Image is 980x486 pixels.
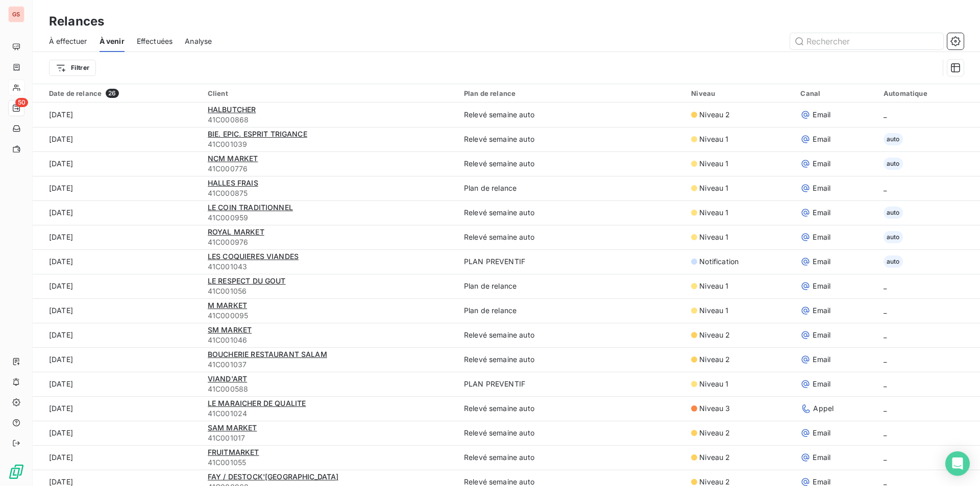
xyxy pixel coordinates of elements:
span: auto [884,158,903,170]
span: auto [884,231,903,243]
span: FAY / DESTOCK'[GEOGRAPHIC_DATA] [208,472,339,481]
td: [DATE] [33,396,202,421]
td: Plan de relance [458,176,685,200]
span: 41C000095 [208,311,452,321]
td: Relevé semaine auto [458,127,685,151]
span: Niveau 2 [699,330,730,340]
span: Email [813,232,830,242]
span: Niveau 1 [699,134,728,144]
span: 26 [106,89,118,98]
td: [DATE] [33,127,202,151]
span: HALBUTCHER [208,105,256,114]
td: [DATE] [33,421,202,445]
span: BOUCHERIE RESTAURANT SALAM [208,350,327,359]
span: 41C001024 [208,408,452,419]
span: Analyse [185,36,212,46]
span: Appel [813,403,834,414]
td: [DATE] [33,176,202,200]
span: Email [813,281,830,291]
td: [DATE] [33,274,202,298]
td: PLAN PREVENTIF [458,372,685,396]
span: Niveau 2 [699,354,730,365]
span: Email [813,428,830,438]
div: Automatique [884,89,974,97]
td: Plan de relance [458,298,685,323]
div: Open Intercom Messenger [945,451,970,476]
span: Notification [699,257,739,267]
input: Rechercher [790,33,943,49]
td: [DATE] [33,298,202,323]
span: Niveau 1 [699,281,728,291]
span: LE COIN TRADITIONNEL [208,203,293,212]
span: Niveau 1 [699,305,728,316]
span: NCM MARKET [208,154,258,163]
td: [DATE] [33,225,202,249]
td: [DATE] [33,445,202,470]
span: FRUITMARKET [208,448,259,456]
span: BIE. EPIC. ESPRIT TRIGANCE [208,130,307,138]
span: 41C001056 [208,286,452,296]
div: Plan de relance [464,89,679,97]
td: Relevé semaine auto [458,200,685,225]
td: Relevé semaine auto [458,103,685,127]
span: Niveau 2 [699,110,730,120]
span: 41C000976 [208,237,452,247]
span: _ [884,379,887,388]
span: 41C000868 [208,115,452,125]
span: HALLES FRAIS [208,178,258,187]
span: Client [208,89,228,97]
span: Niveau 1 [699,232,728,242]
span: _ [884,477,887,486]
span: Niveau 1 [699,379,728,389]
span: _ [884,404,887,413]
span: Email [813,257,830,267]
span: Niveau 1 [699,159,728,169]
span: SAM MARKET [208,423,257,432]
span: LE RESPECT DU GOUT [208,276,286,285]
span: Niveau 2 [699,452,730,463]
span: Email [813,110,830,120]
span: M MARKET [208,301,247,310]
td: Plan de relance [458,274,685,298]
span: Email [813,208,830,218]
td: Relevé semaine auto [458,347,685,372]
span: _ [884,184,887,192]
span: ROYAL MARKET [208,227,264,236]
span: Email [813,159,830,169]
span: 41C001037 [208,360,452,370]
span: _ [884,330,887,339]
span: 50 [15,98,28,107]
span: 41C001039 [208,139,452,149]
td: [DATE] [33,347,202,372]
span: 41C001046 [208,335,452,345]
td: Relevé semaine auto [458,445,685,470]
div: Date de relance [49,89,195,98]
span: 41C001043 [208,262,452,272]
span: Email [813,354,830,365]
h3: Relances [49,12,104,31]
div: Canal [800,89,871,97]
span: Email [813,305,830,316]
span: Niveau 1 [699,208,728,218]
span: 41C000875 [208,188,452,198]
span: À effectuer [49,36,87,46]
span: auto [884,207,903,219]
td: [DATE] [33,323,202,347]
span: _ [884,428,887,437]
span: auto [884,133,903,145]
span: 41C000959 [208,213,452,223]
span: Email [813,452,830,463]
td: [DATE] [33,103,202,127]
span: Niveau 2 [699,428,730,438]
td: Relevé semaine auto [458,225,685,249]
span: _ [884,306,887,315]
span: _ [884,110,887,119]
td: [DATE] [33,151,202,176]
span: 41C001055 [208,457,452,468]
div: GS [8,6,24,22]
span: SM MARKET [208,325,252,334]
span: Email [813,379,830,389]
td: Relevé semaine auto [458,396,685,421]
span: Email [813,183,830,193]
span: auto [884,255,903,268]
